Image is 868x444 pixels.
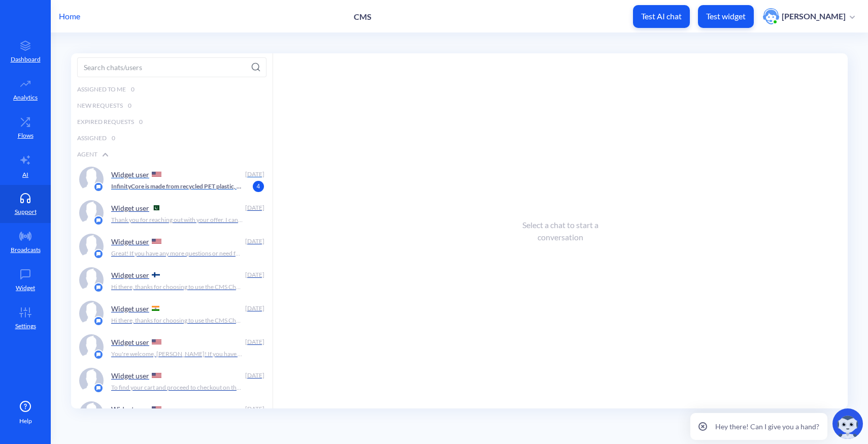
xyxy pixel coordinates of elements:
[111,182,243,191] p: InfinityCore is made from recycled PET plastic, primarily sourced from recycled plastic water bot...
[763,8,779,24] img: user photo
[111,215,243,225] p: Thank you for reaching out with your offer. I can assist you with information about CMS's product...
[244,270,264,279] div: [DATE]
[77,57,266,77] input: Search chats/users
[13,93,38,102] p: Analytics
[111,170,149,179] p: Widget user
[152,172,161,177] img: US
[111,249,243,258] p: Great! If you have any more questions or need further assistance with your job application or any...
[111,338,149,346] p: Widget user
[111,204,149,212] p: Widget user
[111,237,149,246] p: Widget user
[93,182,104,192] img: platform icon
[71,130,273,146] div: Assigned
[71,330,273,364] a: platform iconWidget user [DATE]You're welcome, [PERSON_NAME]! If you have any more questions in t...
[131,85,135,94] span: 0
[11,55,41,64] p: Dashboard
[706,11,746,21] p: Test widget
[59,10,80,22] p: Home
[152,306,159,311] img: IN
[111,371,149,380] p: Widget user
[758,7,860,25] button: user photo[PERSON_NAME]
[152,205,159,210] img: PK
[832,408,863,439] img: copilot-icon.svg
[128,101,131,110] span: 0
[15,322,36,331] p: Settings
[71,98,273,114] div: New Requests
[11,245,41,255] p: Broadcasts
[93,249,104,259] img: platform icon
[112,134,115,143] span: 0
[152,339,161,344] img: US
[71,146,273,163] div: Agent
[71,114,273,130] div: Expired Requests
[354,12,372,21] p: CMS
[93,282,104,293] img: platform icon
[111,405,149,414] p: Widget user
[244,170,264,179] div: [DATE]
[715,421,819,432] p: Hey there! Can I give you a hand?
[71,163,273,196] a: platform iconWidget user [DATE]InfinityCore is made from recycled PET plastic, primarily sourced ...
[111,282,243,292] p: Hi there, thanks for choosing to use the CMS Chatbot! How can I help you [DATE]?
[71,196,273,230] a: platform iconWidget user [DATE]Thank you for reaching out with your offer. I can assist you with ...
[71,397,273,431] a: platform iconWidget user [DATE]
[244,237,264,246] div: [DATE]
[93,316,104,326] img: platform icon
[253,181,264,192] span: 4
[152,406,161,411] img: US
[71,364,273,397] a: platform iconWidget user [DATE]To find your cart and proceed to checkout on the CMS website, plea...
[641,11,682,21] p: Test AI chat
[152,272,160,277] img: FI
[16,283,35,293] p: Widget
[698,5,754,28] button: Test widget
[508,219,613,243] div: Select a chat to start a conversation
[22,170,28,179] p: AI
[93,383,104,393] img: platform icon
[244,203,264,212] div: [DATE]
[111,383,243,392] p: To find your cart and proceed to checkout on the CMS website, please follow these steps: 1. Locat...
[19,417,32,426] span: Help
[139,117,143,126] span: 0
[111,316,243,325] p: Hi there, thanks for choosing to use the CMS Chatbot! How can I help you [DATE]?
[15,207,37,216] p: Support
[244,404,264,414] div: [DATE]
[244,337,264,346] div: [DATE]
[633,5,690,28] button: Test AI chat
[93,215,104,226] img: platform icon
[71,297,273,330] a: platform iconWidget user [DATE]Hi there, thanks for choosing to use the CMS Chatbot! How can I he...
[782,11,846,22] p: [PERSON_NAME]
[71,81,273,98] div: Assigned to me
[152,239,161,244] img: US
[111,304,149,313] p: Widget user
[244,371,264,380] div: [DATE]
[152,373,161,378] img: US
[71,230,273,263] a: platform iconWidget user [DATE]Great! If you have any more questions or need further assistance w...
[18,131,34,140] p: Flows
[244,304,264,313] div: [DATE]
[111,350,243,359] p: You're welcome, [PERSON_NAME]! If you have any more questions in the future or need assistance, f...
[111,271,149,279] p: Widget user
[71,263,273,297] a: platform iconWidget user [DATE]Hi there, thanks for choosing to use the CMS Chatbot! How can I he...
[93,350,104,360] img: platform icon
